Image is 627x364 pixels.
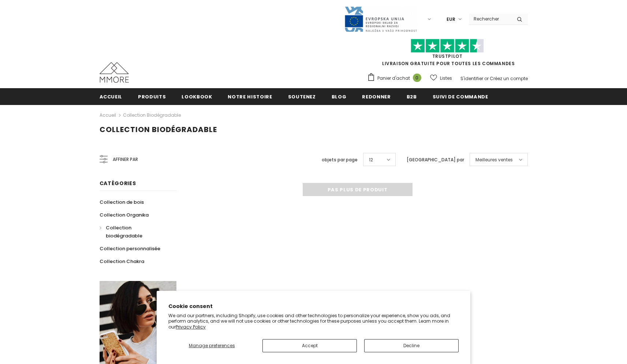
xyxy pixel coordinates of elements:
a: S'identifier [460,75,483,82]
p: We and our partners, including Shopify, use cookies and other technologies to personalize your ex... [168,313,459,330]
span: EUR [447,16,455,23]
input: Search Site [469,14,511,24]
img: Javni Razpis [344,6,417,33]
span: Collection biodégradable [100,124,217,135]
h2: Cookie consent [168,303,459,310]
label: objets par page [322,156,358,164]
span: Catégories [100,180,136,187]
a: Panier d'achat 0 [367,73,425,84]
span: Lookbook [182,93,212,100]
span: Meilleures ventes [475,156,513,164]
a: Créez un compte [490,75,528,82]
span: Collection de bois [100,199,144,206]
span: Panier d'achat [377,75,410,82]
a: soutenez [288,88,316,105]
span: LIVRAISON GRATUITE POUR TOUTES LES COMMANDES [367,42,528,67]
a: Collection Chakra [100,255,144,268]
a: Notre histoire [228,88,272,105]
span: Collection personnalisée [100,245,160,252]
span: Manage preferences [189,342,235,349]
a: Blog [332,88,347,105]
a: TrustPilot [432,53,463,59]
img: Cas MMORE [100,62,129,83]
span: Blog [332,93,347,100]
a: Produits [138,88,166,105]
label: [GEOGRAPHIC_DATA] par [407,156,464,164]
span: Suivi de commande [433,93,488,100]
button: Decline [364,339,459,352]
span: Accueil [100,93,123,100]
button: Accept [262,339,357,352]
span: soutenez [288,93,316,100]
a: Redonner [362,88,391,105]
a: Collection biodégradable [100,221,168,242]
span: Redonner [362,93,391,100]
span: 0 [413,74,421,82]
span: B2B [407,93,417,100]
span: 12 [369,156,373,164]
span: Produits [138,93,166,100]
a: Collection de bois [100,196,144,209]
a: Suivi de commande [433,88,488,105]
span: Collection Chakra [100,258,144,265]
a: Collection Organika [100,209,149,221]
a: B2B [407,88,417,105]
span: Affiner par [113,155,138,164]
img: Faites confiance aux étoiles pilotes [411,39,484,53]
button: Manage preferences [168,339,255,352]
a: Javni Razpis [344,16,417,22]
a: Accueil [100,88,123,105]
a: Privacy Policy [176,324,206,330]
a: Collection personnalisée [100,242,160,255]
a: Listes [430,72,452,85]
span: or [484,75,489,82]
span: Listes [440,75,452,82]
span: Collection biodégradable [106,224,142,239]
a: Lookbook [182,88,212,105]
a: Collection biodégradable [123,112,181,118]
a: Accueil [100,111,116,120]
span: Notre histoire [228,93,272,100]
span: Collection Organika [100,211,149,218]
